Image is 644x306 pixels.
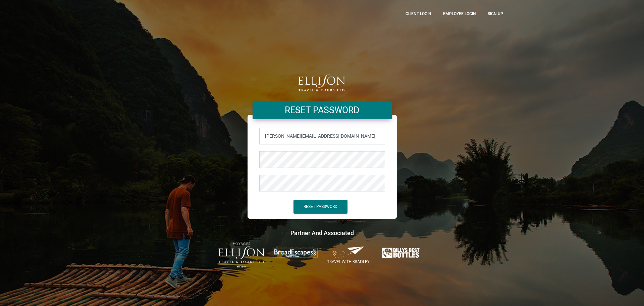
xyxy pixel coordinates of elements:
[438,5,481,22] a: Employee Login
[258,104,387,117] h4: Reset Password
[141,229,503,237] h4: Partner and Associated
[325,246,372,264] img: Travel-With-Bradley.png
[272,247,319,259] img: broadescapes.png
[293,200,347,214] button: Reset Password
[298,75,346,91] img: logo.png
[400,5,436,22] a: CLient Login
[483,5,508,22] a: Sign up
[218,243,265,268] img: ET-Voyages-text-colour-Logo-with-est.png
[379,246,426,260] img: Billys-Best-Bottles.png
[259,128,385,144] input: Email Address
